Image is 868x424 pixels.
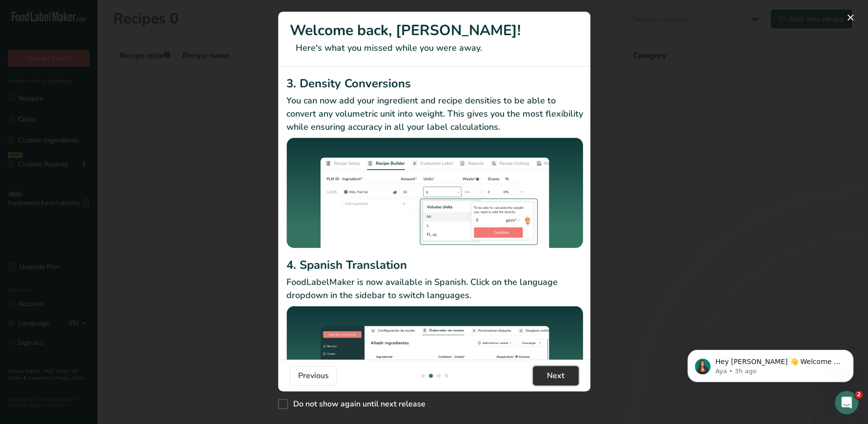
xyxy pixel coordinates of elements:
[547,370,565,382] span: Next
[298,370,329,382] span: Previous
[286,75,583,92] h2: 3. Density Conversions
[855,391,863,399] span: 2
[286,256,583,274] h2: 4. Spanish Translation
[286,94,583,134] p: You can now add your ingredient and recipe densities to be able to convert any volumetric unit in...
[286,306,583,417] img: Spanish Translation
[290,20,579,41] h1: Welcome back, [PERSON_NAME]!
[286,276,583,302] p: FoodLabelMaker is now available in Spanish. Click on the language dropdown in the sidebar to swit...
[835,391,858,414] iframe: Intercom live chat
[286,138,583,253] img: Density Conversions
[288,399,425,409] span: Do not show again until next release
[533,366,579,385] button: Next
[673,329,868,398] iframe: Intercom notifications message
[290,41,579,55] p: Here's what you missed while you were away.
[290,366,337,385] button: Previous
